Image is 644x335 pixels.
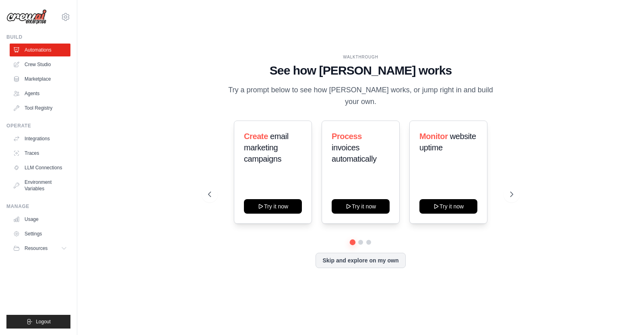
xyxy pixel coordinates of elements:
[419,132,476,152] span: website uptime
[6,123,70,129] div: Operate
[6,9,47,25] img: Logo
[10,87,70,100] a: Agents
[332,132,362,141] span: Process
[10,161,70,174] a: LLM Connections
[419,199,477,214] button: Try it now
[10,147,70,160] a: Traces
[10,176,70,195] a: Environment Variables
[244,132,268,141] span: Create
[225,84,496,108] p: Try a prompt below to see how [PERSON_NAME] works, or jump right in and build your own.
[208,54,513,60] div: WALKTHROUGH
[25,245,47,252] span: Resources
[10,132,70,145] a: Integrations
[10,242,70,255] button: Resources
[10,227,70,240] a: Settings
[36,318,51,325] span: Logout
[10,58,70,71] a: Crew Studio
[208,63,513,78] h1: See how [PERSON_NAME] works
[10,73,70,85] a: Marketplace
[6,203,70,210] div: Manage
[10,102,70,114] a: Tool Registry
[419,132,448,141] span: Monitor
[10,213,70,226] a: Usage
[604,296,644,335] iframe: Chat Widget
[244,132,289,163] span: email marketing campaigns
[6,315,70,329] button: Logout
[332,199,390,214] button: Try it now
[6,34,70,40] div: Build
[332,143,377,163] span: invoices automatically
[10,44,70,56] a: Automations
[244,199,302,214] button: Try it now
[316,253,405,268] button: Skip and explore on my own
